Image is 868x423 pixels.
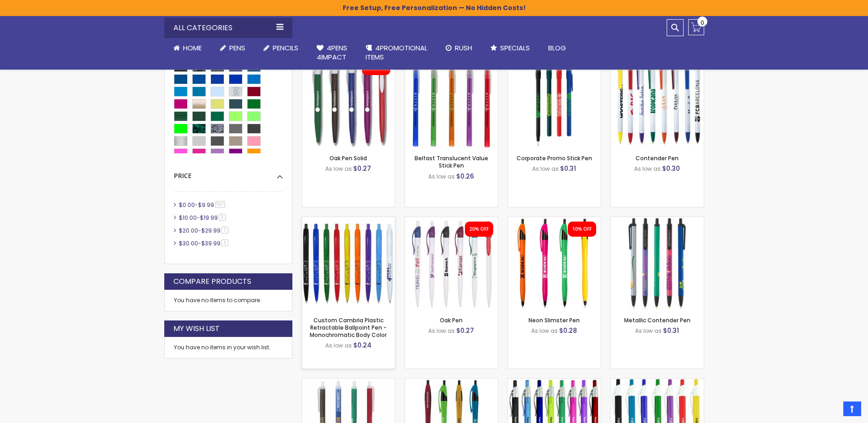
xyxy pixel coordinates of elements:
div: You have no items in your wish list. [174,344,283,351]
a: 4PROMOTIONALITEMS [356,38,437,68]
a: $20.00-$29.997 [177,227,232,234]
img: Oak Pen Solid [302,55,395,148]
span: 3 [221,239,228,246]
a: Metallic Contender Pen [611,217,704,224]
span: $0.27 [456,326,474,335]
span: $0.26 [456,172,474,181]
span: Specials [500,43,530,53]
span: 3 [219,214,226,221]
span: As low as [634,165,661,173]
a: Neon Slimster Pen [508,217,601,224]
a: Pens [211,38,254,58]
div: 20% OFF [469,226,489,233]
a: Contender Frosted Pen [302,378,395,386]
a: Metallic Contender Pen [624,316,690,324]
a: $30.00-$39.993 [177,239,232,247]
a: Rush [437,38,481,58]
span: As low as [325,342,352,349]
span: Rush [455,43,472,53]
span: As low as [635,327,662,335]
span: $0.24 [353,341,372,350]
img: Oak Pen [405,217,498,310]
a: Corporate Promo Stick Pen [517,154,592,162]
span: Pencils [273,43,298,53]
img: Metallic Contender Pen [611,217,704,310]
a: Metallic Dart Pen [405,378,498,386]
a: Custom Cambria Plastic Retractable Ballpoint Pen - Monochromatic Body Color [310,316,387,339]
strong: My Wish List [173,324,220,334]
img: Custom Cambria Plastic Retractable Ballpoint Pen - Monochromatic Body Color [302,217,395,310]
span: As low as [428,327,455,335]
span: As low as [532,165,559,173]
span: $10.00 [179,214,197,222]
span: 557 [215,201,226,208]
span: $20.00 [179,227,198,234]
span: As low as [325,165,352,173]
div: You have no items to compare. [164,290,292,311]
strong: Compare Products [173,277,251,287]
span: Blog [548,43,566,53]
span: $0.30 [662,164,680,173]
img: Neon Slimster Pen [508,217,601,310]
a: Blog [539,38,575,58]
a: Oak Pen [405,217,498,224]
a: Oak Pen Solid [329,154,367,162]
a: Custom Cambria Plastic Retractable Ballpoint Pen - Monochromatic Body Color [302,217,395,224]
a: 0 [688,19,704,35]
a: Home [164,38,211,58]
span: $30.00 [179,239,198,247]
span: $19.99 [200,214,218,222]
span: 4Pens 4impact [317,43,347,62]
div: All Categories [164,18,292,38]
a: Pencils [254,38,307,58]
span: $0.27 [353,164,371,173]
span: As low as [531,327,558,335]
a: $0.00-$9.99557 [177,201,229,209]
img: Belfast Translucent Value Stick Pen [405,55,498,148]
img: Corporate Promo Stick Pen [508,55,601,148]
img: Contender Pen [611,55,704,148]
span: Pens [229,43,245,53]
span: 7 [221,227,228,233]
div: 10% OFF [572,226,592,233]
a: Specials [481,38,539,58]
a: Neon Slimster Pen [528,316,580,324]
a: Preston Translucent Pen [508,378,601,386]
span: $0.28 [559,326,577,335]
a: Top [843,401,861,416]
span: 0 [701,18,704,27]
a: Oak Pen [440,316,463,324]
span: 4PROMOTIONAL ITEMS [366,43,427,62]
a: 4Pens4impact [307,38,356,68]
span: $0.31 [663,326,679,335]
span: $0.00 [179,201,195,209]
span: $39.99 [201,239,221,247]
span: Home [183,43,202,53]
span: $0.31 [560,164,576,173]
span: $29.99 [201,227,221,234]
div: Price [174,165,283,180]
a: $10.00-$19.993 [177,214,229,222]
a: Contender Pen [636,154,679,162]
a: Belfast Translucent Value Stick Pen [415,154,488,169]
span: As low as [428,173,455,180]
a: Preston B Click Pen [611,378,704,386]
span: $9.99 [198,201,214,209]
